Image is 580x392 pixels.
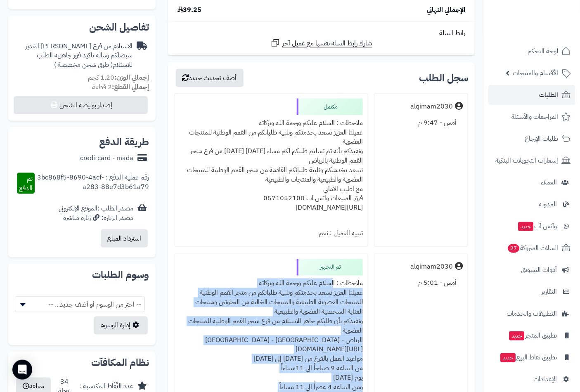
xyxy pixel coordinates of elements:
a: العملاء [488,172,575,192]
a: تطبيق المتجرجديد [488,326,575,345]
span: تطبيق المتجر [508,330,557,341]
span: جديد [518,222,533,231]
span: التقارير [541,286,557,298]
button: أضف تحديث جديد [176,69,244,87]
h2: نظام المكافآت [15,358,149,368]
a: السلات المتروكة27 [488,238,575,258]
a: لوحة التحكم [488,41,575,61]
a: شارك رابط السلة نفسها مع عميل آخر [270,38,372,48]
span: -- اختر من الوسوم أو أضف جديد... -- [15,297,145,312]
span: الإجمالي النهائي [427,5,465,15]
h2: طريقة الدفع [99,137,149,147]
div: أمس - 5:01 م [379,275,463,291]
span: الطلبات [539,89,558,101]
span: 27 [507,243,520,253]
div: عدد النِّقَاط المكتسبة : [79,382,133,392]
span: العملاء [541,177,557,188]
a: طلبات الإرجاع [488,129,575,149]
a: المدونة [488,194,575,214]
strong: إجمالي الوزن: [114,73,149,83]
span: التطبيقات والخدمات [507,308,557,319]
span: أدوات التسويق [521,264,557,276]
span: وآتس آب [517,220,557,232]
a: إدارة الوسوم [94,316,148,335]
div: alqimam2030 [410,102,453,111]
div: رابط السلة [171,28,471,38]
small: 2 قطعة [92,82,149,92]
span: -- اختر من الوسوم أو أضف جديد... -- [15,297,144,313]
img: logo-2.png [524,9,572,26]
div: أمس - 9:47 م [379,115,463,131]
a: التقارير [488,282,575,302]
div: creditcard - mada [80,153,133,163]
span: تطبيق نقاط البيع [500,352,557,363]
span: المدونة [539,198,557,210]
div: تنبيه العميل : نعم [180,225,363,241]
div: رقم عملية الدفع : 3bc868f5-8690-4acf-a283-88e7d3b61a79 [35,173,149,194]
span: الأقسام والمنتجات [513,67,558,79]
div: مكتمل [297,99,363,115]
div: ملاحظات : السلام عليكم ورحمة الله وبركاته عميلنا العزيز نسعد بخدمتكم وتلبية طلباتكم من القمم الوط... [180,115,363,225]
span: لوحة التحكم [528,45,558,57]
small: 1.20 كجم [88,73,149,83]
a: وآتس آبجديد [488,216,575,236]
a: إشعارات التحويلات البنكية [488,151,575,170]
span: طلبات الإرجاع [525,133,558,144]
span: 39.25 [178,5,202,15]
h3: سجل الطلب [419,73,468,83]
span: ( طرق شحن مخصصة ) [54,60,113,70]
h2: تفاصيل الشحن [15,22,149,32]
button: استرداد المبلغ [101,229,148,248]
span: جديد [500,353,516,362]
div: alqimam2030 [410,262,453,272]
span: إشعارات التحويلات البنكية [495,155,558,166]
button: إصدار بوليصة الشحن [14,96,148,114]
span: الإعدادات [533,373,557,385]
div: الاستلام من فرع [PERSON_NAME] الغدير سيصلكم رسالة تاكيد فور جاهزية الطلب للاستلام [15,42,133,70]
a: التطبيقات والخدمات [488,304,575,324]
strong: إجمالي القطع: [112,82,149,92]
a: الإعدادات [488,369,575,389]
div: تم التجهيز [297,259,363,276]
div: مصدر الزيارة: زيارة مباشرة [59,213,133,223]
a: تطبيق نقاط البيعجديد [488,347,575,367]
span: شارك رابط السلة نفسها مع عميل آخر [282,39,372,48]
div: مصدر الطلب :الموقع الإلكتروني [59,204,133,223]
span: جديد [509,331,524,340]
div: Open Intercom Messenger [12,360,32,380]
span: المراجعات والأسئلة [511,111,558,123]
span: السلات المتروكة [507,242,558,254]
span: تم الدفع [19,174,33,193]
a: أدوات التسويق [488,260,575,280]
h2: وسوم الطلبات [15,270,149,280]
a: الطلبات [488,85,575,105]
a: المراجعات والأسئلة [488,107,575,127]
